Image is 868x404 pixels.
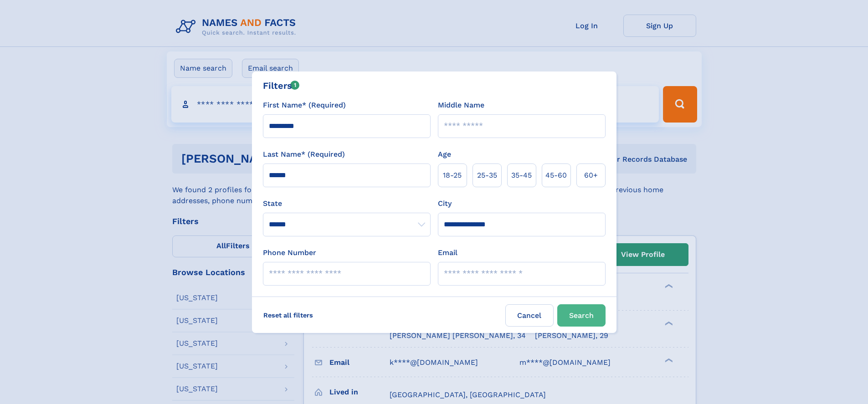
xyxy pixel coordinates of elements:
[511,170,532,181] span: 35‑45
[263,100,346,111] label: First Name* (Required)
[263,79,300,92] div: Filters
[477,170,497,181] span: 25‑35
[263,198,431,209] label: State
[505,304,554,327] label: Cancel
[545,170,567,181] span: 45‑60
[438,247,457,258] label: Email
[584,170,598,181] span: 60+
[557,304,606,327] button: Search
[438,100,484,111] label: Middle Name
[438,149,451,160] label: Age
[263,247,316,258] label: Phone Number
[438,198,452,209] label: City
[443,170,462,181] span: 18‑25
[263,149,345,160] label: Last Name* (Required)
[257,304,319,326] label: Reset all filters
